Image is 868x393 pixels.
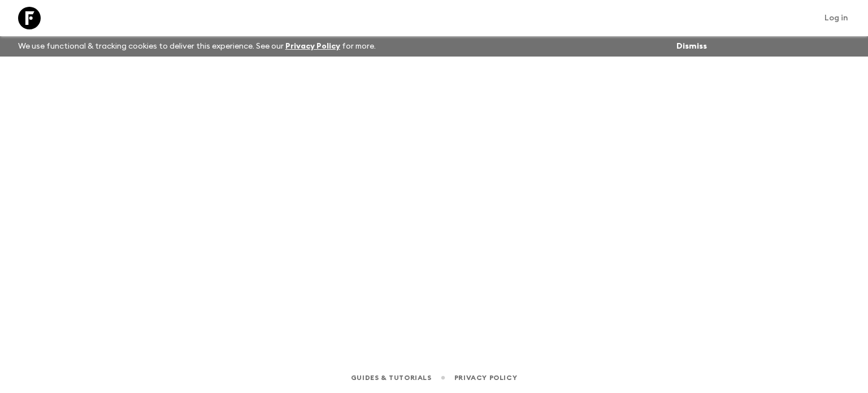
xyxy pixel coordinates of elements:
[818,10,854,26] a: Log in
[351,372,432,384] a: Guides & Tutorials
[285,42,340,50] a: Privacy Policy
[674,38,710,54] button: Dismiss
[454,372,517,384] a: Privacy Policy
[14,36,380,57] p: We use functional & tracking cookies to deliver this experience. See our for more.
